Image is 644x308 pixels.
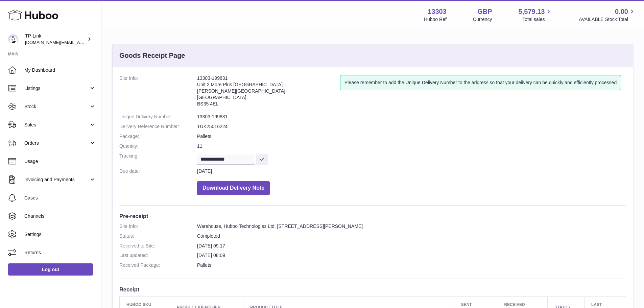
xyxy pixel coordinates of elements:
[119,262,197,268] dt: Received Package:
[119,223,197,230] dt: Site Info:
[119,123,197,130] dt: Delivery Reference Number:
[119,168,197,174] dt: Due date:
[197,114,626,120] dd: 13303-199831
[615,7,628,16] span: 0.00
[197,252,626,259] dd: [DATE] 08:09
[424,16,447,23] div: Huboo Ref
[519,7,553,23] a: 5,579.13 Total sales
[119,143,197,149] dt: Quantity:
[119,133,197,140] dt: Package:
[24,140,89,146] span: Orders
[197,223,626,230] dd: Warehouse, Huboo Technologies Ltd, [STREET_ADDRESS][PERSON_NAME]
[119,243,197,249] dt: Received to Site:
[119,233,197,239] dt: Status:
[477,7,492,16] strong: GBP
[519,7,545,16] span: 5,579.13
[119,153,197,165] dt: Tracking:
[197,133,626,140] dd: Pallets
[119,252,197,259] dt: Last updated:
[197,181,270,195] button: Download Delivery Note
[25,40,135,45] span: [DOMAIN_NAME][EMAIL_ADDRESS][DOMAIN_NAME]
[473,16,492,23] div: Currency
[197,168,626,174] dd: [DATE]
[24,103,89,110] span: Stock
[24,213,96,219] span: Channels
[8,34,18,44] img: purchase.uk@tp-link.com
[119,114,197,120] dt: Unique Delivery Number:
[197,143,626,149] dd: 11
[197,243,626,249] dd: [DATE] 09:17
[24,158,96,165] span: Usage
[197,75,340,110] address: 13303-199831 Unit 2 More Plus [GEOGRAPHIC_DATA] [PERSON_NAME][GEOGRAPHIC_DATA] [GEOGRAPHIC_DATA] ...
[579,16,636,23] span: AVAILABLE Stock Total
[522,16,552,23] span: Total sales
[579,7,636,23] a: 0.00 AVAILABLE Stock Total
[340,75,621,90] div: Please remember to add the Unique Delivery Number to the address so that your delivery can be qui...
[119,212,626,220] h3: Pre-receipt
[197,123,626,130] dd: TUK25016224
[24,176,89,183] span: Invoicing and Payments
[24,250,96,256] span: Returns
[8,263,93,276] a: Log out
[119,75,197,110] dt: Site Info:
[24,67,96,73] span: My Dashboard
[119,286,626,293] h3: Receipt
[119,51,185,60] h3: Goods Receipt Page
[25,33,86,46] div: TP-Link
[24,85,89,92] span: Listings
[24,122,89,128] span: Sales
[24,195,96,201] span: Cases
[428,7,447,16] strong: 13303
[197,233,626,239] dd: Completed
[197,262,626,268] dd: Pallets
[24,231,96,238] span: Settings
